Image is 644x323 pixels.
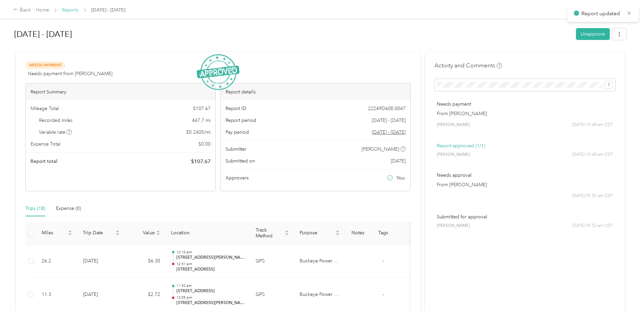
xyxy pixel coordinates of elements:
p: 12:51 pm [176,262,245,266]
span: [DATE] 09:52 am CDT [572,223,613,229]
span: Report total [30,158,58,165]
span: [PERSON_NAME] [437,122,470,128]
span: caret-down [68,232,72,236]
td: [DATE] [78,278,125,312]
p: 12:10 pm [176,250,245,255]
div: Back [14,6,31,14]
span: Approvers [226,174,249,181]
p: [STREET_ADDRESS] [176,288,245,294]
span: - [383,258,384,264]
span: Variable rate [39,129,72,136]
span: You [396,174,405,181]
span: Purpose [300,230,334,236]
th: Tags [370,222,396,244]
td: [DATE] [78,244,125,278]
span: [DATE] - [DATE] [372,117,406,124]
span: [DATE] 10:48 am CDT [572,122,613,128]
th: Notes [345,222,370,244]
a: Home [36,7,49,13]
td: GPS [250,278,294,312]
p: From [PERSON_NAME] [437,110,613,117]
span: $ 107.67 [191,157,211,166]
span: Trip Date [83,230,114,236]
span: [PERSON_NAME] [437,223,470,229]
div: Expense (0) [56,205,81,212]
th: Miles [36,222,78,244]
span: Miles [42,230,67,236]
span: Pay period [226,129,249,136]
span: caret-down [285,232,289,236]
span: [PERSON_NAME] [437,152,470,158]
p: [STREET_ADDRESS][PERSON_NAME] [176,300,245,306]
span: [DATE] - [DATE] [91,6,125,14]
span: Value [130,230,155,236]
td: GPS [250,244,294,278]
div: Trips (18) [25,205,45,212]
span: 447.7 mi [192,117,211,124]
span: $ 107.67 [193,105,211,112]
span: $ 0.00 [198,141,211,148]
span: Track Method [256,227,283,239]
th: Value [125,222,166,244]
h1: Sep 1 - 30, 2025 [14,26,571,42]
h4: Activity and Comments [434,61,502,70]
th: Location [166,222,250,244]
button: Unapprove [576,28,610,40]
td: $6.30 [125,244,166,278]
p: [STREET_ADDRESS] [176,266,245,273]
img: ApprovedStamp [197,54,239,90]
span: Submitter [226,146,246,153]
span: [DATE] [391,157,406,165]
span: $ 0.2405 / mi [186,129,211,136]
span: caret-up [115,229,120,233]
span: [DATE] 09:52 am CDT [572,193,613,199]
span: caret-up [285,229,289,233]
span: caret-up [156,229,160,233]
div: Report Summary [26,84,215,100]
td: 11.3 [36,278,78,312]
th: Purpose [294,222,345,244]
p: Submitted for approval [437,213,613,220]
span: caret-down [115,232,120,236]
span: caret-down [156,232,160,236]
span: - [383,292,384,297]
span: Report ID [226,105,246,112]
p: Report updated [581,9,622,18]
th: Trip Date [78,222,125,244]
span: Recorded miles [39,117,72,124]
span: [DATE] 10:48 am CDT [572,152,613,158]
span: caret-down [336,232,340,236]
th: Track Method [250,222,294,244]
p: Needs approval [437,172,613,179]
span: [PERSON_NAME] [362,146,399,153]
span: caret-up [336,229,340,233]
span: Needs Payment [25,61,65,69]
p: Needs payment [437,101,613,108]
span: 22249D60E-0047 [368,105,406,112]
span: Mileage Total [30,105,59,112]
div: Report details [221,84,410,100]
span: Expense Total [30,141,60,148]
p: From [PERSON_NAME] [437,181,613,188]
p: Report approved (1/1) [437,142,613,149]
span: Submitted on [226,157,255,165]
td: 26.2 [36,244,78,278]
span: caret-up [68,229,72,233]
span: Go to pay period [372,129,406,136]
p: [STREET_ADDRESS][PERSON_NAME] [176,255,245,261]
iframe: Everlance-gr Chat Button Frame [606,285,644,323]
td: Buckeye Power Sales [294,278,345,312]
a: Reports [62,7,79,13]
span: Report period [226,117,256,124]
td: $2.72 [125,278,166,312]
span: Needs payment from [PERSON_NAME] [28,70,112,77]
p: 12:05 pm [176,295,245,300]
p: 11:52 am [176,283,245,288]
td: Buckeye Power Sales [294,244,345,278]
